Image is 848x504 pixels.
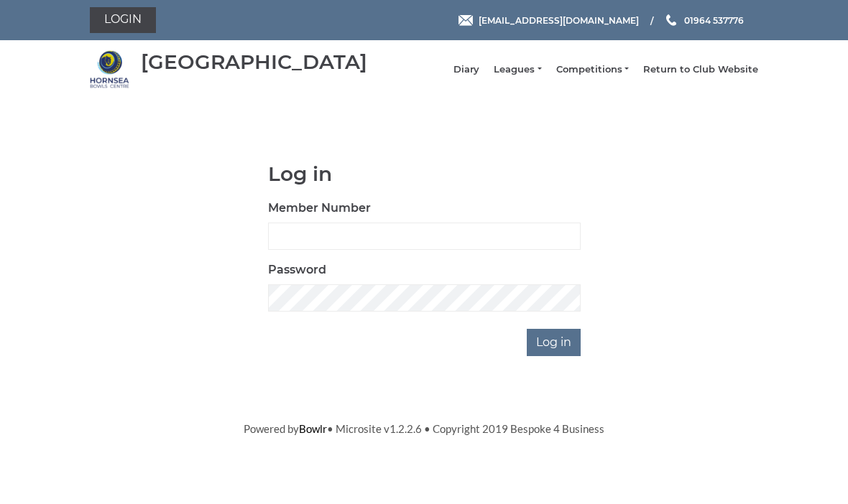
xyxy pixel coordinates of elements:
[141,51,367,73] div: [GEOGRAPHIC_DATA]
[479,14,639,25] span: [EMAIL_ADDRESS][DOMAIN_NAME]
[664,14,744,27] a: Phone us 01964 537776
[458,15,473,26] img: Email
[453,63,479,76] a: Diary
[494,63,541,76] a: Leagues
[643,63,758,76] a: Return to Club Website
[684,14,744,25] span: 01964 537776
[268,163,581,185] h1: Log in
[299,422,327,435] a: Bowlr
[90,50,129,89] img: Hornsea Bowls Centre
[268,200,371,217] label: Member Number
[666,14,676,26] img: Phone us
[527,329,581,356] input: Log in
[268,261,326,279] label: Password
[244,422,604,435] span: Powered by • Microsite v1.2.2.6 • Copyright 2019 Bespoke 4 Business
[458,14,639,27] a: Email [EMAIL_ADDRESS][DOMAIN_NAME]
[556,63,629,76] a: Competitions
[90,7,156,33] a: Login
